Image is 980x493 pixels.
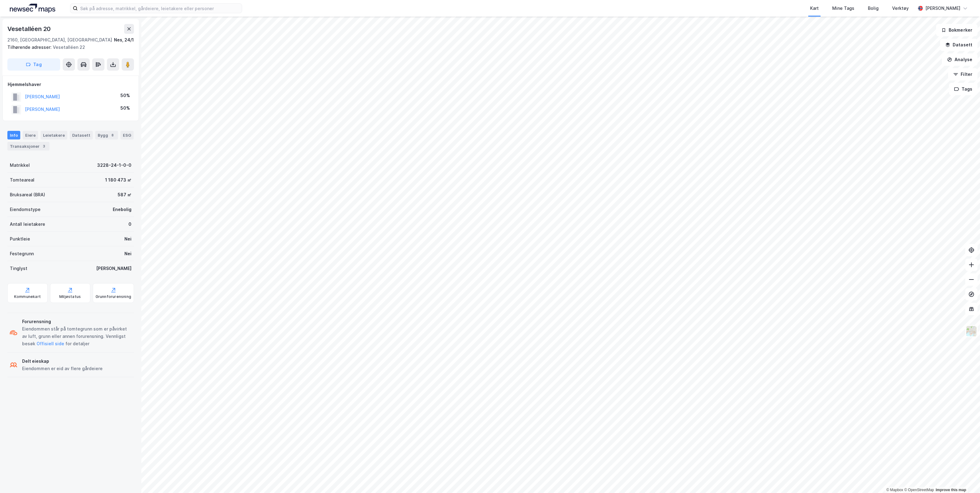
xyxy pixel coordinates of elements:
[120,92,130,99] div: 50%
[942,53,978,66] button: Analyse
[22,325,131,347] div: Eiendommen står på tomtegrunn som er påvirket av luft, grunn eller annen forurensning. Vennligst ...
[23,131,38,139] div: Eiere
[886,488,903,492] a: Mapbox
[118,191,131,198] div: 587 ㎡
[10,221,45,228] div: Antall leietakere
[892,5,909,12] div: Verktøy
[868,5,879,12] div: Bolig
[949,464,980,493] iframe: Chat Widget
[97,162,131,169] div: 3228-24-1-0-0
[114,36,134,44] div: Nes, 24/1
[7,142,49,151] div: Transaksjoner
[948,68,978,80] button: Filter
[10,176,34,184] div: Tomteareal
[105,176,131,184] div: 1 180 473 ㎡
[7,36,112,44] div: 2160, [GEOGRAPHIC_DATA], [GEOGRAPHIC_DATA]
[78,4,242,13] input: Søk på adresse, matrikkel, gårdeiere, leietakere eller personer
[7,45,53,50] span: Tilhørende adresser:
[7,44,129,51] div: Vesetalléen 22
[113,206,131,213] div: Enebolig
[904,488,934,492] a: OpenStreetMap
[41,143,47,149] div: 3
[22,358,103,365] div: Delt eieskap
[10,206,41,213] div: Eiendomstype
[10,235,30,243] div: Punktleie
[120,131,134,139] div: ESG
[966,325,977,337] img: Z
[8,81,134,88] div: Hjemmelshaver
[22,318,131,325] div: Forurensning
[96,294,131,299] div: Grunnforurensning
[936,488,966,492] a: Improve this map
[949,83,978,95] button: Tags
[7,131,20,139] div: Info
[10,191,45,198] div: Bruksareal (BRA)
[832,5,854,12] div: Mine Tags
[124,250,131,257] div: Nei
[10,4,55,13] img: logo.a4113a55bc3d86da70a041830d287a7e.svg
[95,131,118,139] div: Bygg
[10,162,30,169] div: Matrikkel
[41,131,67,139] div: Leietakere
[936,24,978,36] button: Bokmerker
[109,132,116,138] div: 8
[7,58,60,71] button: Tag
[10,250,34,257] div: Festegrunn
[940,39,978,51] button: Datasett
[70,131,93,139] div: Datasett
[810,5,819,12] div: Kart
[925,5,960,12] div: [PERSON_NAME]
[96,265,131,272] div: [PERSON_NAME]
[128,221,131,228] div: 0
[7,24,52,34] div: Vesetalléen 20
[59,294,81,299] div: Miljøstatus
[22,365,103,372] div: Eiendommen er eid av flere gårdeiere
[124,235,131,243] div: Nei
[14,294,41,299] div: Kommunekart
[120,104,130,112] div: 50%
[10,265,27,272] div: Tinglyst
